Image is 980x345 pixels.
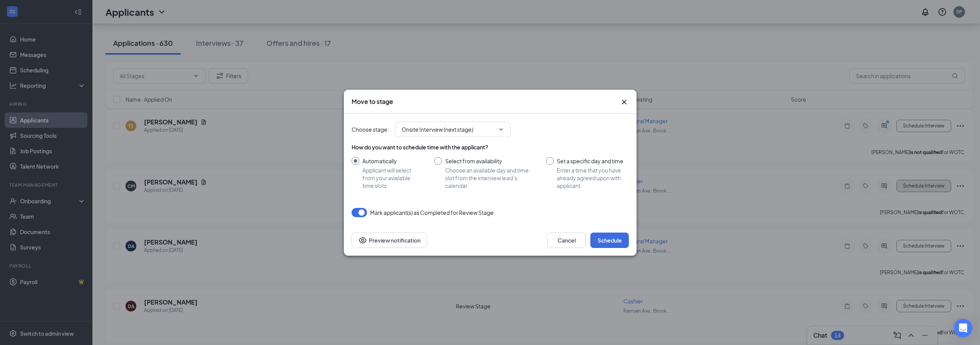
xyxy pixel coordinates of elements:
h3: Move to stage [352,97,393,106]
svg: Eye [358,236,367,245]
svg: Cross [620,97,629,107]
span: Mark applicant(s) as Completed for Review Stage [370,208,494,217]
button: Close [620,97,629,107]
button: Schedule [590,233,629,248]
button: Cancel [547,233,586,248]
button: Preview notificationEye [352,233,427,248]
div: Open Intercom Messenger [954,319,972,337]
span: Choose stage : [352,125,389,134]
svg: ChevronDown [498,126,504,132]
div: How do you want to schedule time with the applicant? [352,143,629,151]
